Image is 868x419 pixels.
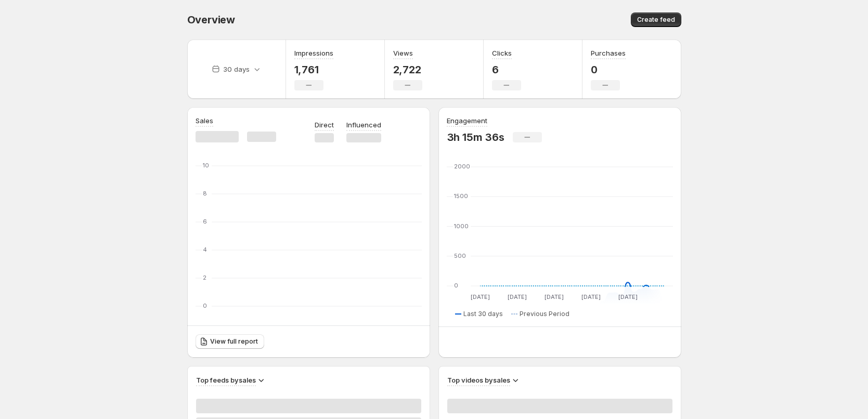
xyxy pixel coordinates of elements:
text: 10 [203,162,209,169]
text: 0 [203,302,207,309]
h3: Views [393,48,413,58]
text: 1000 [454,222,469,230]
text: 500 [454,252,466,259]
h3: Sales [196,115,213,126]
span: Create feed [637,16,675,24]
span: Overview [187,14,235,26]
p: 6 [492,63,521,76]
p: Influenced [346,120,381,130]
text: [DATE] [544,293,563,300]
text: 2000 [454,163,470,170]
p: Direct [315,120,334,130]
h3: Impressions [294,48,333,58]
h3: Purchases [591,48,626,58]
h3: Top feeds by sales [196,375,256,385]
a: View full report [196,334,264,349]
text: 8 [203,190,207,197]
text: [DATE] [618,293,637,300]
p: 0 [591,63,626,76]
p: 1,761 [294,63,333,76]
text: [DATE] [581,293,600,300]
button: Create feed [631,12,681,27]
text: [DATE] [507,293,526,300]
p: 3h 15m 36s [447,131,504,143]
p: 2,722 [393,63,422,76]
span: View full report [210,337,258,346]
span: Previous Period [520,310,569,318]
text: 0 [454,282,458,289]
span: Last 30 days [463,310,503,318]
text: 6 [203,218,207,225]
p: 30 days [223,64,250,74]
text: 4 [203,246,207,253]
h3: Engagement [447,115,487,126]
text: 2 [203,274,206,281]
h3: Clicks [492,48,512,58]
text: 1500 [454,192,468,200]
text: [DATE] [470,293,489,300]
h3: Top videos by sales [447,375,510,385]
